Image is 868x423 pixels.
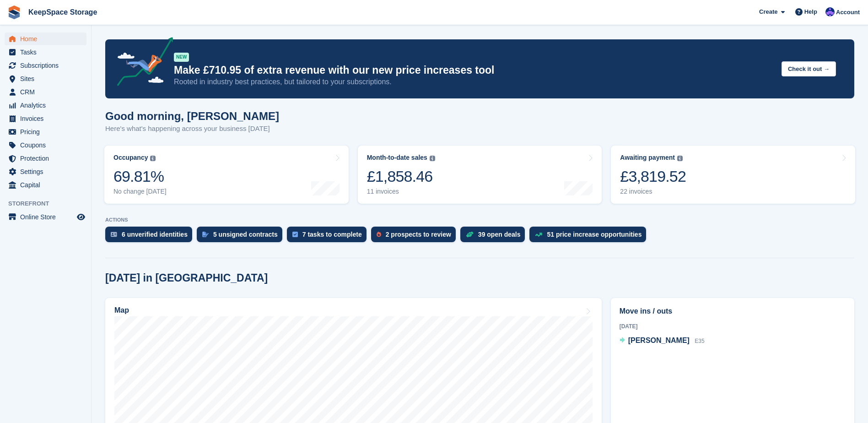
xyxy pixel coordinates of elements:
span: Create [759,7,777,16]
a: Month-to-date sales £1,858.46 11 invoices [358,146,602,204]
a: menu [5,46,86,59]
span: Invoices [20,112,75,125]
p: Make £710.95 of extra revenue with our new price increases tool [174,64,774,77]
span: Sites [20,72,75,85]
img: contract_signature_icon-13c848040528278c33f63329250d36e43548de30e8caae1d1a13099fd9432cc5.svg [202,232,209,237]
div: NEW [174,53,189,62]
span: Online Store [20,211,75,223]
p: Rooted in industry best practices, but tailored to your subscriptions. [174,77,774,87]
img: icon-info-grey-7440780725fd019a000dd9b08b2336e03edf1995a4989e88bcd33f0948082b44.svg [677,156,683,161]
img: icon-info-grey-7440780725fd019a000dd9b08b2336e03edf1995a4989e88bcd33f0948082b44.svg [150,156,156,161]
div: Month-to-date sales [367,154,427,162]
div: 51 price increase opportunities [547,231,642,238]
a: 7 tasks to complete [287,227,371,247]
span: Subscriptions [20,59,75,72]
span: Help [804,7,817,16]
a: menu [5,86,86,98]
a: 5 unsigned contracts [197,227,287,247]
h1: Good morning, [PERSON_NAME] [105,110,279,122]
div: £3,819.52 [620,167,686,186]
a: 39 open deals [460,227,530,247]
img: task-75834270c22a3079a89374b754ae025e5fb1db73e45f91037f5363f120a921f8.svg [292,232,298,237]
div: 11 invoices [367,188,435,195]
span: Protection [20,152,75,165]
button: Check it out → [782,61,836,76]
span: E35 [695,338,704,344]
a: menu [5,152,86,165]
img: icon-info-grey-7440780725fd019a000dd9b08b2336e03edf1995a4989e88bcd33f0948082b44.svg [430,156,435,161]
span: [PERSON_NAME] [628,336,690,344]
div: 2 prospects to review [386,231,451,238]
img: deal-1b604bf984904fb50ccaf53a9ad4b4a5d6e5aea283cecdc64d6e3604feb123c2.svg [466,231,474,238]
div: 7 tasks to complete [302,231,362,238]
a: [PERSON_NAME] E35 [620,335,705,347]
p: Here's what's happening across your business [DATE] [105,124,279,134]
img: verify_identity-adf6edd0f0f0b5bbfe63781bf79b02c33cf7c696d77639b501bdc392416b5a36.svg [111,232,117,237]
div: No change [DATE] [113,188,167,195]
img: Chloe Clark [825,7,835,16]
a: menu [5,139,86,152]
a: 2 prospects to review [371,227,460,247]
a: menu [5,33,86,45]
div: Awaiting payment [620,154,675,162]
span: CRM [20,86,75,98]
div: 5 unsigned contracts [213,231,278,238]
a: menu [5,99,86,112]
div: [DATE] [620,322,846,331]
span: Tasks [20,46,75,59]
span: Capital [20,179,75,191]
img: prospect-51fa495bee0391a8d652442698ab0144808aea92771e9ea1ae160a38d050c398.svg [377,232,381,237]
a: menu [5,211,86,223]
a: menu [5,125,86,138]
div: 39 open deals [478,231,521,238]
a: menu [5,112,86,125]
a: Awaiting payment £3,819.52 22 invoices [611,146,855,204]
div: Occupancy [113,154,148,162]
div: 6 unverified identities [122,231,188,238]
span: Account [836,8,860,17]
span: Home [20,33,75,45]
div: £1,858.46 [367,167,435,186]
a: menu [5,179,86,191]
h2: [DATE] in [GEOGRAPHIC_DATA] [105,272,268,284]
span: Settings [20,165,75,178]
a: menu [5,72,86,85]
a: 6 unverified identities [105,227,197,247]
span: Pricing [20,125,75,138]
a: KeepSpace Storage [25,5,101,20]
span: Analytics [20,99,75,112]
a: 51 price increase opportunities [529,227,651,247]
a: menu [5,59,86,72]
div: 22 invoices [620,188,686,195]
img: stora-icon-8386f47178a22dfd0bd8f6a31ec36ba5ce8667c1dd55bd0f319d3a0aa187defe.svg [7,5,21,19]
a: Preview store [75,211,86,222]
span: Storefront [8,199,91,208]
h2: Move ins / outs [620,306,846,317]
p: ACTIONS [105,217,854,223]
img: price-adjustments-announcement-icon-8257ccfd72463d97f412b2fc003d46551f7dbcb40ab6d574587a9cd5c0d94... [109,37,173,89]
h2: Map [114,306,129,315]
div: 69.81% [113,167,167,186]
span: Coupons [20,139,75,152]
img: price_increase_opportunities-93ffe204e8149a01c8c9dc8f82e8f89637d9d84a8eef4429ea346261dce0b2c0.svg [535,233,542,237]
a: Occupancy 69.81% No change [DATE] [104,146,349,204]
a: menu [5,165,86,178]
